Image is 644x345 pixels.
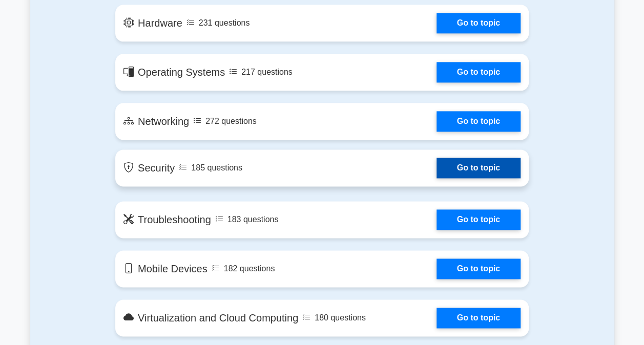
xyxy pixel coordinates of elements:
a: Go to topic [437,62,521,82]
a: Go to topic [437,258,521,279]
a: Go to topic [437,209,521,230]
a: Go to topic [437,308,521,328]
a: Go to topic [437,13,521,33]
a: Go to topic [437,158,521,178]
a: Go to topic [437,111,521,132]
